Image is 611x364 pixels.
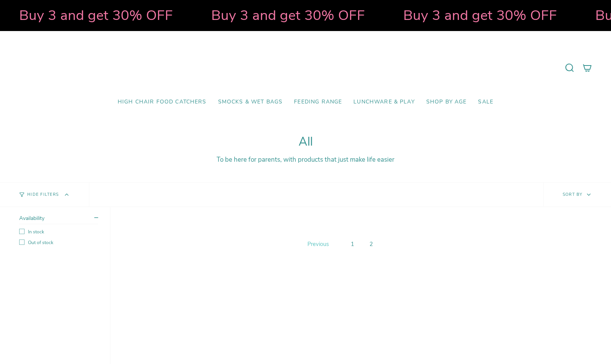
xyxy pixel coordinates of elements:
[543,183,611,207] button: Sort by
[19,229,98,235] label: In stock
[27,193,59,197] span: Hide Filters
[472,93,499,111] a: SALE
[211,6,365,25] strong: Buy 3 and get 30% OFF
[218,99,283,105] span: Smocks & Wet Bags
[305,238,331,250] a: Previous
[307,240,329,248] span: Previous
[19,215,98,224] summary: Availability
[563,192,583,197] span: Sort by
[19,6,172,25] strong: Buy 3 and get 30% OFF
[19,215,44,222] span: Availability
[118,99,207,105] span: High Chair Food Catchers
[426,99,467,105] span: Shop by Age
[420,93,473,111] a: Shop by Age
[366,239,376,249] a: 2
[353,99,414,105] span: Lunchware & Play
[112,93,212,111] a: High Chair Food Catchers
[240,43,372,93] a: Mumma’s Little Helpers
[19,239,98,246] label: Out of stock
[348,93,420,111] a: Lunchware & Play
[288,93,348,111] a: Feeding Range
[403,6,557,25] strong: Buy 3 and get 30% OFF
[19,135,592,149] h1: All
[294,99,342,105] span: Feeding Range
[217,155,394,164] span: To be here for parents, with products that just make life easier
[212,93,289,111] a: Smocks & Wet Bags
[348,239,357,249] a: 1
[478,99,493,105] span: SALE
